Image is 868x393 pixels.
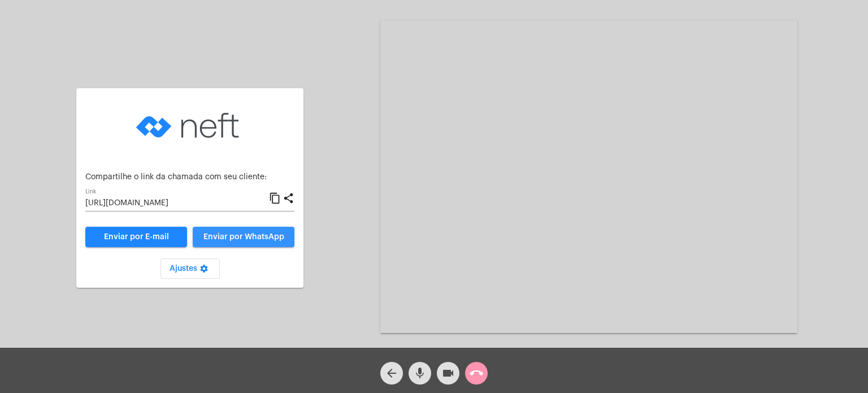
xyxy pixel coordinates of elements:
[470,366,483,380] mat-icon: call_end
[133,97,246,154] img: logo-neft-novo-2.png
[441,366,455,380] mat-icon: videocam
[193,227,294,247] button: Enviar por WhatsApp
[104,233,169,241] span: Enviar por E-mail
[269,192,281,205] mat-icon: content_copy
[160,258,220,279] button: Ajustes
[203,233,284,241] span: Enviar por WhatsApp
[85,173,294,182] p: Compartilhe o link da chamada com seu cliente:
[385,366,398,380] mat-icon: arrow_back
[170,265,211,273] span: Ajustes
[413,366,427,380] mat-icon: mic
[85,227,187,247] a: Enviar por E-mail
[197,264,211,278] mat-icon: settings
[283,192,294,205] mat-icon: share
